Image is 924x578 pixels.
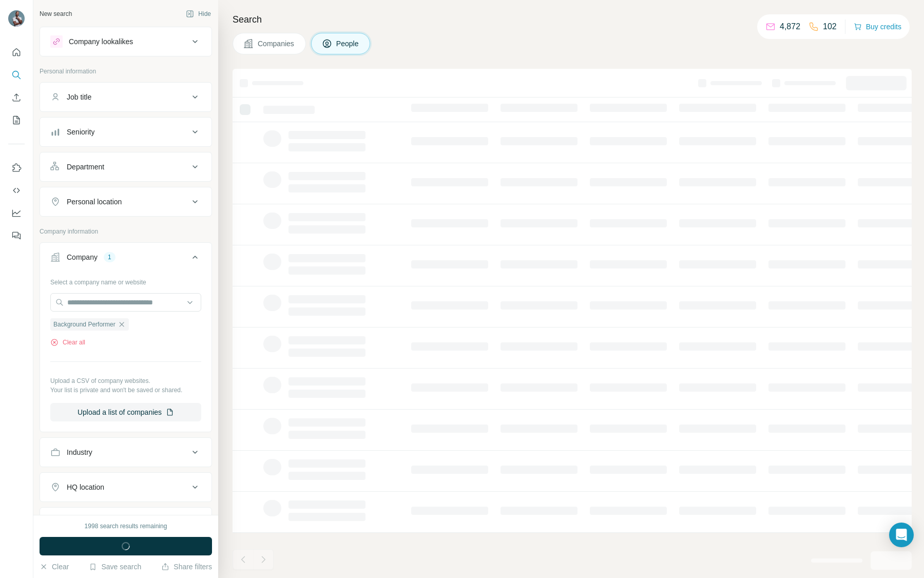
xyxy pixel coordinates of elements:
div: Industry [67,447,92,457]
div: Personal location [67,197,122,207]
button: Quick start [8,43,25,62]
div: New search [40,9,72,18]
button: Use Surfe API [8,181,25,200]
button: Upload a list of companies [50,403,201,421]
button: Buy credits [854,20,901,34]
button: Industry [40,440,211,465]
button: Hide [179,6,218,22]
p: Personal information [40,67,212,76]
button: Seniority [40,120,211,144]
div: Company [67,252,98,262]
button: Dashboard [8,204,25,222]
h4: Search [233,12,912,27]
button: Department [40,155,211,179]
span: People [336,38,360,49]
button: Use Surfe on LinkedIn [8,159,25,177]
button: Annual revenue ($) [40,510,211,534]
div: Department [67,162,104,172]
div: Job title [67,92,91,102]
button: HQ location [40,475,211,499]
p: 4,872 [780,21,800,33]
button: Feedback [8,226,25,245]
div: 1 [104,253,115,262]
p: Your list is private and won't be saved or shared. [50,386,201,395]
button: Search [8,66,25,84]
button: My lists [8,111,25,129]
div: Company lookalikes [69,36,133,47]
button: Enrich CSV [8,88,25,107]
div: Select a company name or website [50,274,201,287]
div: Open Intercom Messenger [889,523,914,547]
button: Share filters [161,562,212,572]
span: Background Performer [53,320,115,329]
p: Company information [40,227,212,236]
button: Job title [40,85,211,109]
button: Clear all [50,338,85,347]
div: HQ location [67,482,104,492]
p: Upload a CSV of company websites. [50,376,201,386]
div: 1998 search results remaining [85,522,167,531]
button: Save search [89,562,141,572]
button: Company1 [40,245,211,274]
div: Seniority [67,127,94,137]
p: 102 [823,21,837,33]
span: Companies [258,38,295,49]
button: Clear [40,562,69,572]
button: Personal location [40,189,211,214]
button: Company lookalikes [40,29,211,54]
img: Avatar [8,10,25,27]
